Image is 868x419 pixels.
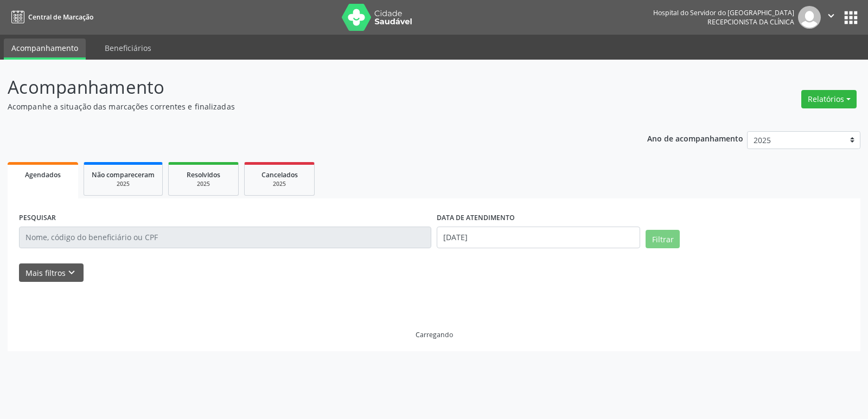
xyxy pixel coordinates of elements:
[437,227,640,248] input: Selecione um intervalo
[19,210,56,227] label: PESQUISAR
[647,131,743,145] p: Ano de acompanhamento
[646,230,680,248] button: Filtrar
[19,227,431,248] input: Nome, código do beneficiário ou CPF
[437,210,515,227] label: DATA DE ATENDIMENTO
[821,6,841,29] button: 
[97,38,159,57] a: Beneficiários
[801,90,857,108] button: Relatórios
[8,101,604,112] p: Acompanhe a situação das marcações correntes e finalizadas
[4,38,86,60] a: Acompanhamento
[176,180,231,188] div: 2025
[92,180,155,188] div: 2025
[25,170,61,179] span: Agendados
[707,17,794,27] span: Recepcionista da clínica
[416,330,453,339] div: Carregando
[28,12,93,22] span: Central de Marcação
[252,180,307,188] div: 2025
[8,8,93,26] a: Central de Marcação
[825,10,837,22] i: 
[8,74,604,101] p: Acompanhamento
[19,263,84,282] button: Mais filtroskeyboard_arrow_down
[841,8,860,27] button: apps
[187,170,220,179] span: Resolvidos
[798,6,821,29] img: img
[653,8,794,17] div: Hospital do Servidor do [GEOGRAPHIC_DATA]
[66,267,78,279] i: keyboard_arrow_down
[92,170,155,179] span: Não compareceram
[261,170,298,179] span: Cancelados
